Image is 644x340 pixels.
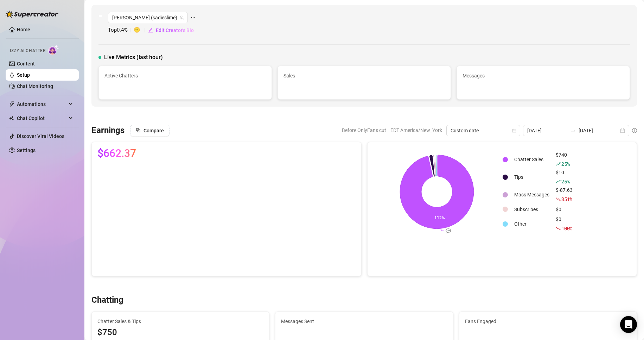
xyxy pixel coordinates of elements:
span: 100 % [561,225,572,232]
span: block [136,128,141,133]
div: $10 [556,169,573,185]
td: Subscribes [511,204,552,215]
a: Chat Monitoring [17,83,53,89]
text: 💬 [446,228,451,233]
a: Settings [17,147,36,153]
span: info-circle [632,128,637,133]
input: Start date [527,127,567,134]
span: ellipsis [191,12,196,23]
button: Edit Creator's Bio [148,25,194,36]
td: Mass Messages [511,186,552,203]
div: $0 [556,206,573,213]
span: Compare [144,128,164,133]
img: Chat Copilot [9,116,14,121]
span: 25 % [561,178,569,185]
span: Sadie (sadieslime) [112,12,184,23]
span: Fans Engaged [465,317,631,325]
a: Home [17,27,30,32]
span: Active Chatters [104,72,266,80]
div: $0 [556,215,573,232]
span: Messages Sent [281,317,447,325]
span: 351 % [561,196,572,202]
span: $662.37 [97,148,136,159]
span: calendar [512,128,516,133]
span: fall [556,197,561,202]
div: $740 [556,151,573,168]
span: Custom date [451,125,516,136]
span: EDT America/New_York [390,125,442,136]
span: rise [556,179,561,184]
span: edit [148,28,153,33]
a: Discover Viral Videos [17,133,64,139]
td: Chatter Sales [511,151,552,168]
span: Top 0.4 % [108,26,134,34]
img: AI Chatter [48,45,59,55]
h3: Chatting [91,295,123,306]
td: Tips [511,169,552,185]
span: Automations [17,99,67,110]
span: Before OnlyFans cut [342,125,386,136]
span: team [180,15,184,20]
td: Other [511,215,552,232]
span: swap-right [570,128,576,133]
span: Chat Copilot [17,113,67,124]
div: Open Intercom Messenger [620,316,637,333]
a: Content [17,61,35,67]
div: — [98,12,630,36]
span: to [570,128,576,133]
span: $750 [97,326,263,339]
span: fall [556,226,561,231]
h3: Earnings [91,125,125,136]
div: $-87.63 [556,186,573,203]
span: rise [556,162,561,166]
span: Sales [283,72,445,80]
span: 25 % [561,160,569,167]
span: Messages [463,72,624,80]
span: Edit Creator's Bio [156,27,194,33]
span: Live Metrics (last hour) [104,53,163,62]
input: End date [579,127,619,134]
button: Compare [130,125,170,136]
a: Setup [17,72,30,78]
span: Chatter Sales & Tips [97,317,263,325]
img: logo-BBDzfeDw.svg [6,11,58,18]
span: Izzy AI Chatter [10,48,45,54]
span: thunderbolt [9,101,15,107]
span: 🙂 [134,26,148,34]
